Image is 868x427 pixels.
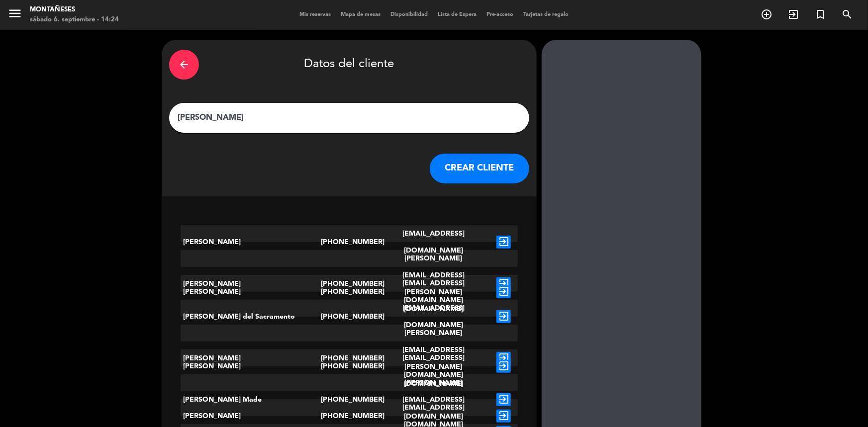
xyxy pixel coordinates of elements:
i: turned_in_not [814,8,826,20]
div: [PHONE_NUMBER] [321,374,377,425]
i: exit_to_app [496,236,511,249]
i: exit_to_app [496,285,511,298]
div: [PERSON_NAME] [181,250,321,318]
i: exit_to_app [496,393,511,406]
div: sábado 6. septiembre - 14:24 [30,15,119,25]
input: Escriba nombre, correo electrónico o número de teléfono... [177,111,522,125]
span: Lista de Espera [433,12,482,17]
span: Disponibilidad [386,12,433,17]
div: [PHONE_NUMBER] [321,300,377,334]
div: [PHONE_NUMBER] [321,349,377,383]
div: [PERSON_NAME][EMAIL_ADDRESS][PERSON_NAME][DOMAIN_NAME] [378,250,490,318]
div: [PERSON_NAME][EMAIL_ADDRESS][PERSON_NAME][DOMAIN_NAME] [378,325,490,392]
div: [EMAIL_ADDRESS][DOMAIN_NAME] [378,300,490,334]
div: [PHONE_NUMBER] [321,325,377,392]
i: arrow_back [178,59,190,71]
button: menu [7,6,22,24]
div: [PERSON_NAME] [181,225,321,259]
div: [PHONE_NUMBER] [321,275,377,309]
i: exit_to_app [787,8,799,20]
div: [PERSON_NAME][EMAIL_ADDRESS][DOMAIN_NAME] [378,374,490,425]
button: CREAR CLIENTE [430,154,529,183]
div: [EMAIL_ADDRESS][DOMAIN_NAME] [378,349,490,383]
i: menu [7,6,22,21]
span: Pre-acceso [482,12,518,17]
div: Datos del cliente [169,47,529,82]
div: [EMAIL_ADDRESS][DOMAIN_NAME] [378,225,490,259]
div: [PERSON_NAME] Made [181,374,321,425]
i: add_circle_outline [761,8,772,20]
div: [PERSON_NAME] del Sacramento [181,300,321,334]
i: exit_to_app [496,310,511,323]
span: Mapa de mesas [336,12,386,17]
div: [PHONE_NUMBER] [321,250,377,318]
div: [PHONE_NUMBER] [321,225,377,259]
i: exit_to_app [496,410,511,423]
div: [EMAIL_ADDRESS][DOMAIN_NAME] [378,275,490,309]
span: Tarjetas de regalo [518,12,574,17]
span: Mis reservas [294,12,336,17]
i: search [841,8,853,20]
i: exit_to_app [496,360,511,373]
div: [PERSON_NAME] [181,275,321,309]
div: [PERSON_NAME] [181,349,321,383]
div: [PERSON_NAME] [181,325,321,392]
div: Montañeses [30,5,119,15]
